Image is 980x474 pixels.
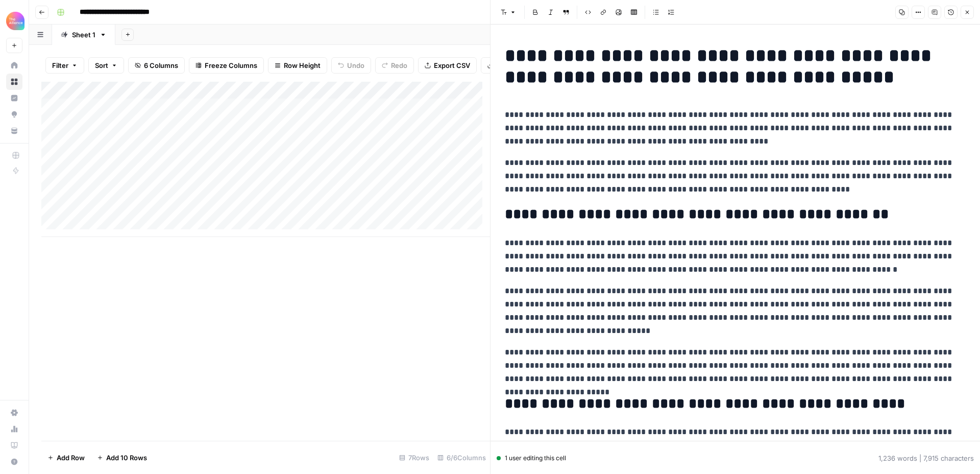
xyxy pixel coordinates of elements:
[72,30,95,40] div: Sheet 1
[284,60,321,70] span: Row Height
[878,453,974,463] div: 1,236 words | 7,915 characters
[144,60,178,70] span: 6 Columns
[6,74,22,90] a: Browse
[45,57,84,74] button: Filter
[433,449,490,466] div: 6/6 Columns
[6,405,22,421] a: Settings
[128,57,185,74] button: 6 Columns
[268,57,327,74] button: Row Height
[41,449,91,466] button: Add Row
[6,90,22,106] a: Insights
[106,453,147,463] span: Add 10 Rows
[52,25,115,45] a: Sheet 1
[205,60,257,70] span: Freeze Columns
[189,57,264,74] button: Freeze Columns
[347,60,364,70] span: Undo
[331,57,371,74] button: Undo
[88,57,124,74] button: Sort
[6,57,22,74] a: Home
[6,437,22,454] a: Learning Hub
[434,60,470,70] span: Export CSV
[418,57,477,74] button: Export CSV
[6,106,22,123] a: Opportunities
[6,421,22,437] a: Usage
[6,12,24,30] img: Alliance Logo
[95,60,108,70] span: Sort
[91,449,153,466] button: Add 10 Rows
[395,449,433,466] div: 7 Rows
[6,8,22,34] button: Workspace: Alliance
[375,57,414,74] button: Redo
[497,454,566,463] div: 1 user editing this cell
[52,60,68,70] span: Filter
[6,123,22,139] a: Your Data
[6,454,22,470] button: Help + Support
[391,60,407,70] span: Redo
[57,453,85,463] span: Add Row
